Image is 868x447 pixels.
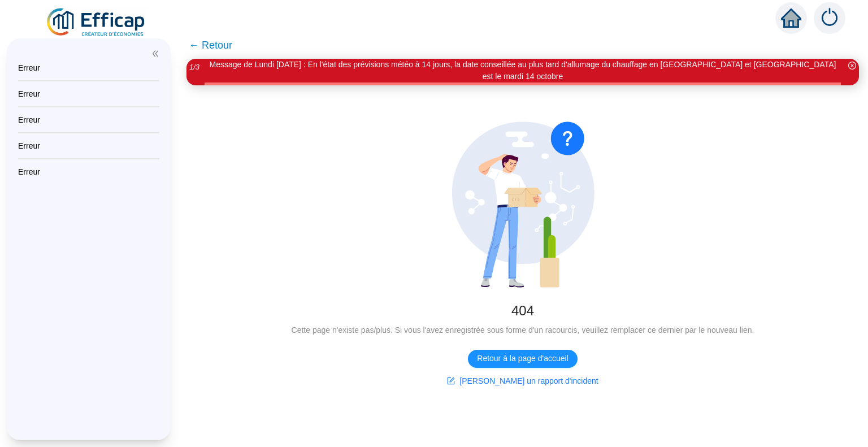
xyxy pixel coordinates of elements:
[18,166,159,177] div: Erreur
[196,324,850,336] div: Cette page n'existe pas/plus. Si vous l'avez enregistrée sous forme d'un racourcis, veuillez remp...
[814,2,845,34] img: alerts
[781,8,801,28] span: home
[477,353,568,364] span: Retour à la page d'accueil
[447,377,455,385] span: form
[196,302,850,320] div: 404
[18,88,159,99] div: Erreur
[848,62,856,70] span: close-circle
[438,372,607,390] button: [PERSON_NAME] un rapport d'incident
[18,140,159,151] div: Erreur
[189,37,232,53] span: ← Retour
[468,350,577,368] button: Retour à la page d'accueil
[45,7,147,38] img: efficap energie logo
[18,62,159,73] div: Erreur
[18,114,159,125] div: Erreur
[205,59,841,83] div: Message de Lundi [DATE] : En l'état des prévisions météo à 14 jours, la date conseillée au plus t...
[189,63,199,71] i: 1 / 3
[459,375,598,387] span: [PERSON_NAME] un rapport d'incident
[151,50,159,58] span: double-left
